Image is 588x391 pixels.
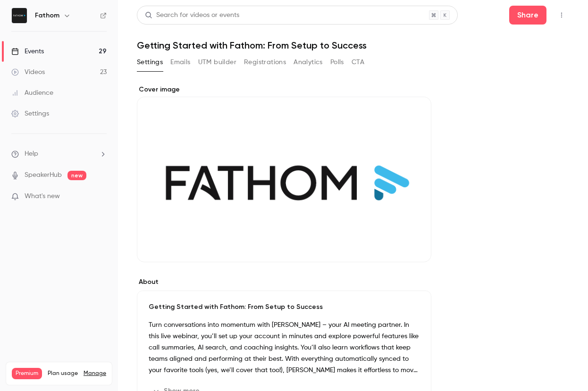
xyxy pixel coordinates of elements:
img: Fathom [12,8,27,23]
button: UTM builder [198,55,236,70]
a: Manage [84,370,106,377]
div: Search for videos or events [145,10,239,20]
div: Audience [11,88,53,98]
button: Settings [137,55,163,70]
span: new [67,171,86,180]
div: Events [11,47,44,56]
div: Videos [11,67,45,77]
button: Share [509,6,546,25]
span: Help [25,149,38,159]
button: Emails [170,55,190,70]
span: Premium [12,368,42,379]
button: Polls [330,55,344,70]
button: Analytics [294,55,323,70]
p: Getting Started with Fathom: From Setup to Success [149,302,420,312]
button: Registrations [244,55,286,70]
span: Plan usage [48,370,78,377]
a: SpeakerHub [25,170,62,180]
span: What's new [25,191,60,201]
h1: Getting Started with Fathom: From Setup to Success [137,40,569,51]
label: About [137,277,431,287]
button: CTA [352,55,364,70]
iframe: Noticeable Trigger [95,192,107,201]
label: Cover image [137,85,431,94]
div: Settings [11,109,49,118]
p: Turn conversations into momentum with [PERSON_NAME] – your AI meeting partner. In this live webin... [149,319,420,376]
li: help-dropdown-opener [11,149,107,159]
h6: Fathom [35,11,59,20]
section: Cover image [137,85,431,262]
